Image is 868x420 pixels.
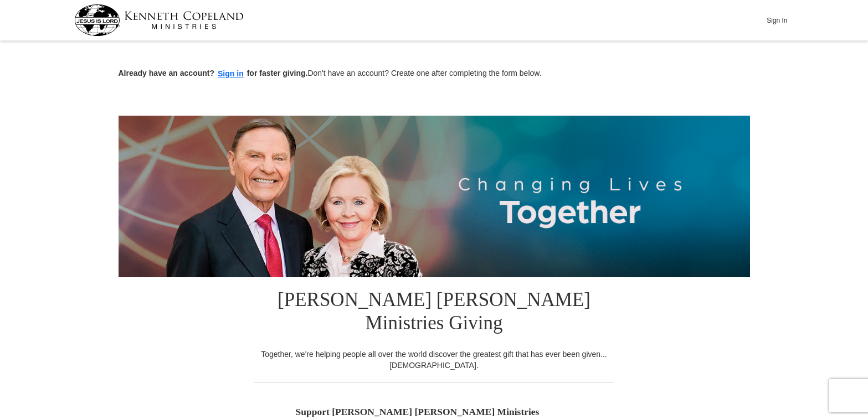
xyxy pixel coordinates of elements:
button: Sign in [214,68,247,80]
h5: Support [PERSON_NAME] [PERSON_NAME] Ministries [296,406,573,418]
strong: Already have an account? for faster giving. [119,69,308,77]
div: Together, we're helping people all over the world discover the greatest gift that has ever been g... [254,349,614,371]
img: kcm-header-logo.svg [74,4,244,36]
button: Sign In [761,12,794,29]
h1: [PERSON_NAME] [PERSON_NAME] Ministries Giving [254,277,614,349]
p: Don't have an account? Create one after completing the form below. [119,68,750,80]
